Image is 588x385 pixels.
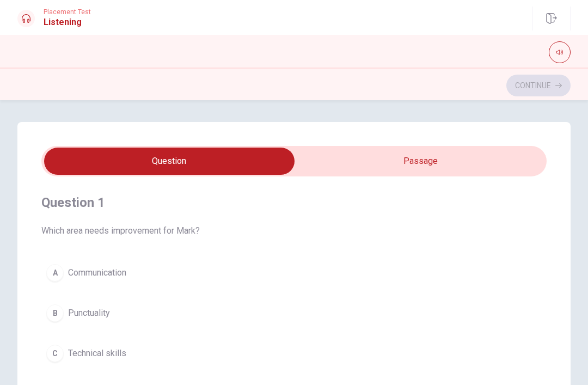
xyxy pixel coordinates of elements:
[44,8,91,16] span: Placement Test
[41,340,547,367] button: CTechnical skills
[46,304,64,322] div: B
[41,300,547,327] button: BPunctuality
[41,259,547,286] button: ACommunication
[41,194,547,211] h4: Question 1
[68,307,110,320] span: Punctuality
[68,347,126,360] span: Technical skills
[46,264,64,282] div: A
[41,224,547,237] span: Which area needs improvement for Mark?
[46,345,64,362] div: C
[44,16,91,29] h1: Listening
[68,266,126,279] span: Communication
